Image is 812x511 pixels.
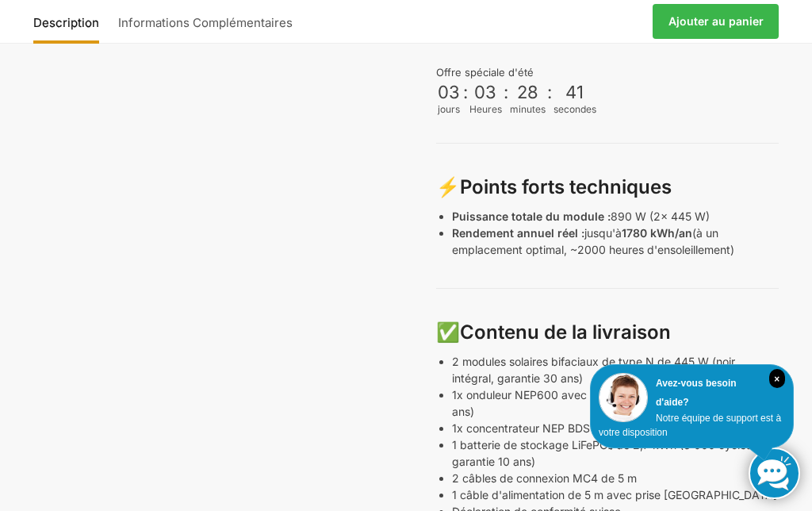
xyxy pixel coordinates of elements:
[460,175,672,198] font: Points forts techniques
[452,209,611,223] font: Puissance totale du module :
[438,82,460,102] font: 03
[599,413,781,438] font: Notre équipe de support est à votre disposition
[599,373,648,422] img: Service client
[33,2,107,40] a: Description
[584,226,622,240] font: jusqu'à
[452,421,616,435] font: 1x concentrateur NEP BDS1000
[438,103,460,115] font: jours
[510,103,546,115] font: minutes
[452,471,637,485] font: 2 câbles de connexion MC4 de 5 m
[565,82,584,102] font: 41
[769,369,785,388] i: Fermer
[118,15,293,30] font: Informations Complémentaires
[668,14,764,28] font: Ajouter au panier
[436,321,460,344] font: ✅
[452,388,756,418] font: 1x onduleur NEP600 avec Wi-Fi et application (garantie 10 ans)
[33,15,99,30] font: Description
[517,82,538,102] font: 28
[611,209,710,223] font: 890 W (2x 445 W)
[436,175,460,198] font: ⚡
[504,82,508,102] font: :
[547,82,552,102] font: :
[460,321,671,344] font: Contenu de la livraison
[452,438,755,468] font: 1 batterie de stockage LiFePO₄ de 2,7 kWh (6 000 cycles, garantie 10 ans)
[653,4,779,39] a: Ajouter au panier
[622,226,692,240] font: 1780 kWh/an
[463,82,468,102] font: :
[452,355,735,385] font: 2 modules solaires bifaciaux de type N de 445 W (noir intégral, garantie 30 ans)
[110,2,301,40] a: Informations Complémentaires
[452,488,777,501] font: 1 câble d'alimentation de 5 m avec prise [GEOGRAPHIC_DATA]
[656,378,737,408] font: Avez-vous besoin d'aide?
[452,226,584,240] font: Rendement annuel réel :
[774,374,779,385] font: ×
[553,103,596,115] font: secondes
[474,82,496,102] font: 03
[436,66,534,79] font: Offre spéciale d'été
[469,103,502,115] font: Heures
